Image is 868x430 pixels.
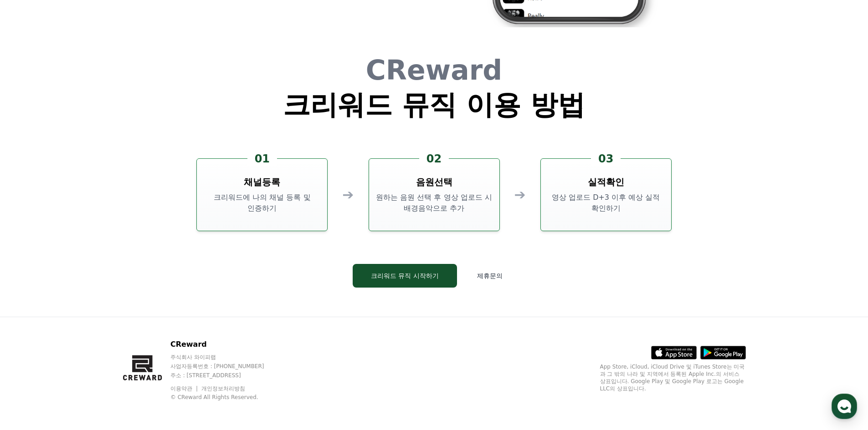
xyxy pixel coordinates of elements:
[83,303,94,310] span: 대화
[416,176,452,188] h3: 음원선택
[3,288,60,311] a: 홈
[29,302,34,309] span: 홈
[170,372,282,379] p: 주소 : [STREET_ADDRESS]
[141,302,152,309] span: 설정
[591,152,621,166] div: 03
[201,385,245,392] a: 개인정보처리방침
[588,176,624,188] h3: 실적확인
[170,363,282,370] p: 사업자등록번호 : [PHONE_NUMBER]
[353,264,457,288] button: 크리워드 뮤직 시작하기
[283,56,585,84] h1: CReward
[514,187,526,203] div: ➔
[283,91,585,118] h1: 크리워드 뮤직 이용 방법
[60,288,118,311] a: 대화
[118,288,175,311] a: 설정
[170,354,282,361] p: 주식회사 와이피랩
[544,192,668,214] p: 영상 업로드 D+3 이후 예상 실적 확인하기
[170,385,199,392] a: 이용약관
[247,152,277,166] div: 01
[373,192,496,214] p: 원하는 음원 선택 후 영상 업로드 시 배경음악으로 추가
[342,187,354,203] div: ➔
[419,152,449,166] div: 02
[244,176,280,188] h3: 채널등록
[200,192,324,214] p: 크리워드에 나의 채널 등록 및 인증하기
[464,264,515,288] button: 제휴문의
[170,339,282,350] p: CReward
[600,363,746,392] p: App Store, iCloud, iCloud Drive 및 iTunes Store는 미국과 그 밖의 나라 및 지역에서 등록된 Apple Inc.의 서비스 상표입니다. Goo...
[170,394,282,401] p: © CReward All Rights Reserved.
